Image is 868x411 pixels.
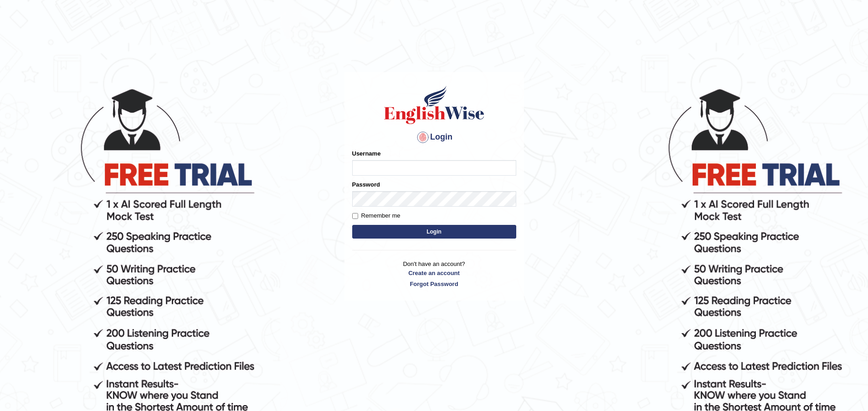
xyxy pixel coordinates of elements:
img: Logo of English Wise sign in for intelligent practice with AI [382,84,486,125]
p: Don't have an account? [352,260,516,288]
a: Forgot Password [352,280,516,288]
label: Username [352,149,381,158]
button: Login [352,225,516,239]
a: Create an account [352,269,516,277]
input: Remember me [352,213,358,219]
label: Password [352,180,380,189]
h4: Login [352,130,516,145]
label: Remember me [352,211,401,220]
